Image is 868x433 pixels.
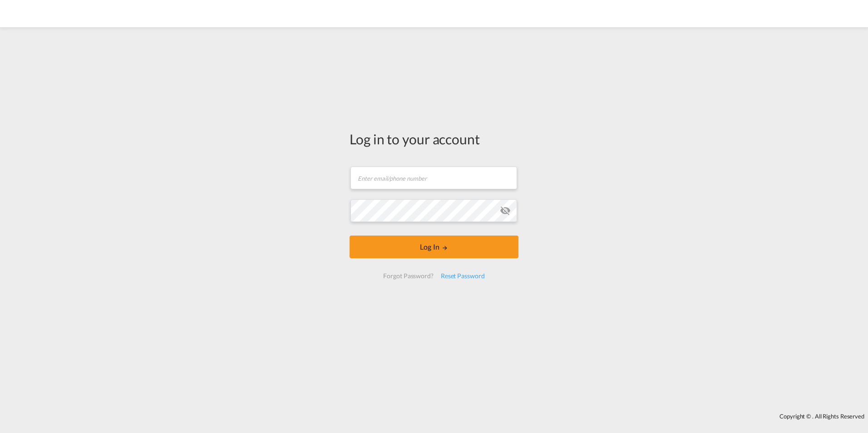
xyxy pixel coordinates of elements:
div: Log in to your account [350,129,518,148]
div: Reset Password [437,268,488,284]
input: Enter email/phone number [350,167,517,189]
button: LOGIN [350,236,518,258]
div: Forgot Password? [380,268,437,284]
md-icon: icon-eye-off [500,205,511,216]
